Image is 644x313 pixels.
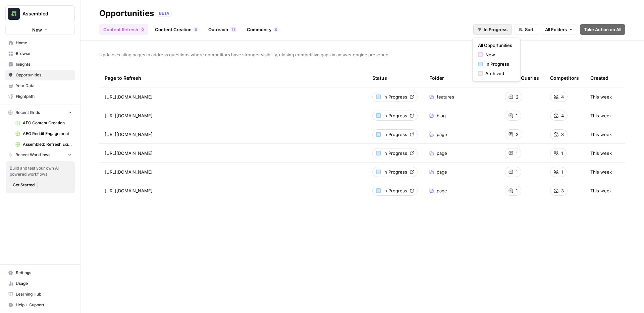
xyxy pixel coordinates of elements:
div: 0 [194,27,198,32]
span: Insights [16,61,72,67]
span: 7 [231,27,233,32]
span: Settings [16,270,72,276]
span: 3 [516,131,519,138]
span: Take Action on All [584,26,621,33]
span: AEO Content Creation [23,120,72,126]
span: page [437,131,447,138]
a: In Progress [372,167,418,177]
span: Flightpath [16,93,72,100]
span: In Progress [383,187,407,194]
span: Browse [16,51,72,57]
span: 8 [233,27,235,32]
span: 4 [561,93,564,100]
a: Insights [5,59,75,70]
img: Assembled Logo [8,8,20,20]
span: Learning Hub [16,291,72,297]
span: In Progress [383,150,407,156]
span: In Progress [383,112,407,119]
span: 1 [516,187,518,194]
a: Assembled: Refresh Existing Content [12,139,75,150]
span: 0 [142,27,144,32]
a: Community0 [243,24,282,35]
a: Opportunities [5,70,75,80]
span: Assembled: Refresh Existing Content [23,141,72,147]
span: Recent Grids [15,110,40,116]
span: Update existing pages to address questions where competitors have stronger visibility, closing co... [99,51,625,58]
a: In Progress [372,186,418,196]
button: In Progress [473,24,512,35]
div: Competitors [550,69,579,87]
button: Take Action on All [580,24,625,35]
span: AEO Reddit Engagement [23,131,72,137]
span: Assembled [22,10,63,17]
a: Settings [5,267,75,278]
span: In Progress [485,61,512,67]
span: Home [16,40,72,46]
div: Page to Refresh [105,69,362,87]
a: AEO Content Creation [12,118,75,128]
span: This week [590,169,612,175]
span: New [32,26,42,33]
a: AEO Reddit Engagement [12,128,75,139]
div: Folder [429,69,444,87]
span: 2 [516,93,519,100]
button: New [5,25,75,35]
span: Usage [16,280,72,287]
span: Archived [485,70,512,77]
a: Browse [5,48,75,59]
div: BETA [157,10,172,17]
span: 1 [516,112,518,119]
a: Your Data [5,80,75,91]
a: In Progress [372,129,418,139]
a: Learning Hub [5,289,75,300]
a: In Progress [372,111,418,121]
span: page [437,187,447,194]
span: [URL][DOMAIN_NAME] [105,112,153,119]
a: Flightpath [5,91,75,102]
span: Get Started [13,182,35,188]
a: Content Creation0 [151,24,202,35]
span: This week [590,93,612,100]
span: This week [590,150,612,156]
span: All Folders [545,26,567,33]
a: Usage [5,278,75,289]
span: This week [590,131,612,138]
span: features [437,93,454,100]
div: Created [590,69,608,87]
span: [URL][DOMAIN_NAME] [105,93,153,100]
span: 1 [561,169,563,175]
div: 0 [141,27,144,32]
span: [URL][DOMAIN_NAME] [105,150,153,156]
span: In Progress [383,169,407,175]
button: All Folders [541,24,577,35]
div: In Progress [472,38,521,81]
span: Help + Support [16,302,72,308]
div: 78 [231,27,236,32]
span: 0 [195,27,197,32]
span: This week [590,112,612,119]
span: This week [590,187,612,194]
span: 1 [516,150,518,156]
button: Workspace: Assembled [5,5,75,22]
span: In Progress [484,26,507,33]
span: Sort [525,26,534,33]
button: Recent Grids [5,108,75,118]
button: Get Started [10,181,38,189]
span: 1 [561,150,563,156]
span: In Progress [383,93,407,100]
a: Content Refresh0 [99,24,148,35]
button: Sort [515,24,538,35]
div: 0 [274,27,278,32]
span: 0 [275,27,277,32]
button: Help + Support [5,300,75,310]
span: In Progress [383,131,407,138]
span: 3 [561,131,564,138]
button: Recent Workflows [5,150,75,160]
span: All Opportunities [478,42,512,49]
span: 4 [561,112,564,119]
div: Target Queries [505,69,539,87]
div: Opportunities [99,8,154,19]
span: [URL][DOMAIN_NAME] [105,131,153,138]
span: Recent Workflows [15,152,50,158]
a: In Progress [372,148,418,158]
